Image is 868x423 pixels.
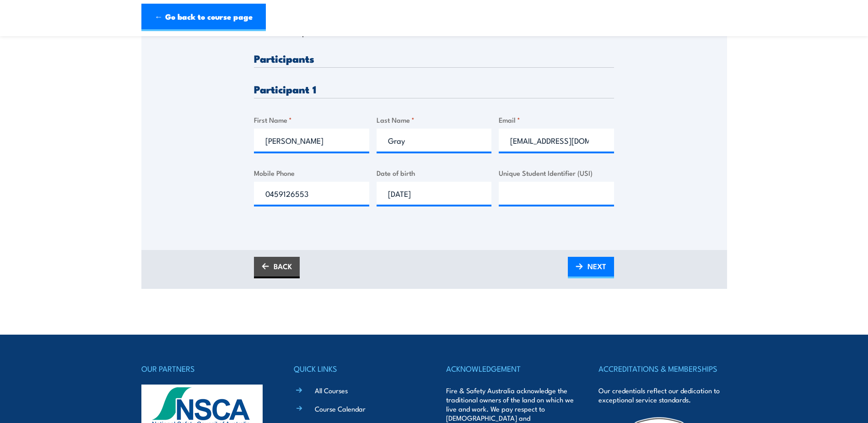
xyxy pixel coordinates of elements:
[294,362,422,375] h4: QUICK LINKS
[141,362,270,375] h4: OUR PARTNERS
[446,362,574,375] h4: ACKNOWLEDGEMENT
[499,114,614,125] label: Email
[598,386,727,404] p: Our credentials reflect our dedication to exceptional service standards.
[598,362,727,375] h4: ACCREDITATIONS & MEMBERSHIPS
[377,168,492,178] label: Date of birth
[254,84,614,94] h3: Participant 1
[377,114,492,125] label: Last Name
[315,385,348,395] a: All Courses
[588,254,606,278] span: NEXT
[254,114,369,125] label: First Name
[254,53,614,64] h3: Participants
[254,168,369,178] label: Mobile Phone
[315,404,366,413] a: Course Calendar
[568,257,614,278] a: NEXT
[254,257,300,278] a: BACK
[499,168,614,178] label: Unique Student Identifier (USI)
[141,4,266,31] a: ← Go back to course page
